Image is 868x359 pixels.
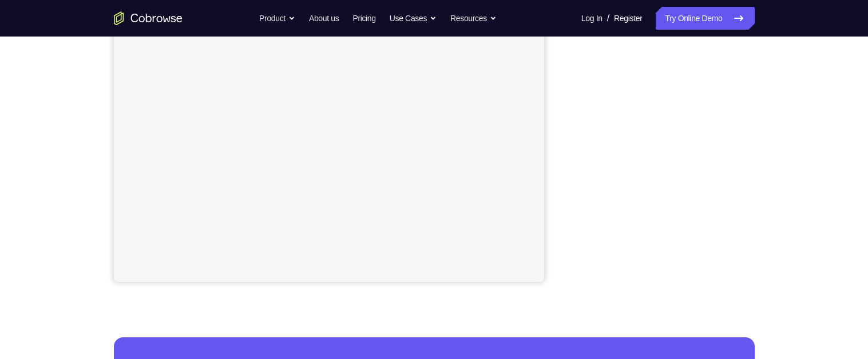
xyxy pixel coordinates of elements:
[450,7,497,30] button: Resources
[352,7,375,30] a: Pricing
[390,7,437,30] button: Use Cases
[581,7,603,30] a: Log In
[656,7,754,30] a: Try Online Demo
[259,7,295,30] button: Product
[614,7,642,30] a: Register
[114,11,183,25] a: Go to the home page
[309,7,339,30] a: About us
[607,11,609,25] span: /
